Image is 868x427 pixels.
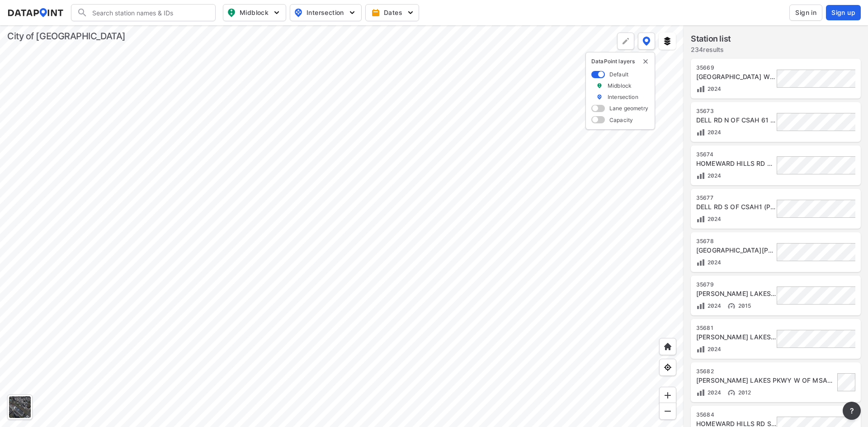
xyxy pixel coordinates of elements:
div: 35677 [696,194,777,202]
label: Midblock [608,82,632,89]
button: delete [642,58,649,65]
div: ANDERSON LAKES PKWY W OF MSAS102 (PRESERVE BLVD) [696,376,835,385]
div: 35669 [696,64,777,71]
label: Default [609,70,628,78]
img: +XpAUvaXAN7GudzAAAAAElFTkSuQmCC [663,342,672,351]
button: Sign in [789,5,822,21]
span: 2024 [705,302,722,309]
label: Intersection [608,93,638,101]
div: Zoom out [659,403,676,420]
label: Capacity [609,116,633,124]
span: 2024 [705,129,722,136]
div: View my location [659,359,676,376]
button: External layers [659,33,676,50]
div: 35684 [696,411,777,418]
div: 35678 [696,238,777,245]
div: RIVERVIEW RD W OF TH169 [696,72,777,81]
div: 35673 [696,108,777,115]
img: close-external-leyer.3061a1c7.svg [642,58,649,65]
div: Polygon tool [617,33,634,50]
span: 2024 [705,389,722,396]
div: 35682 [696,368,835,375]
img: Vehicle speed [727,301,736,310]
span: 2024 [705,172,722,179]
span: 2024 [705,346,722,352]
label: 234 results [691,45,731,54]
p: DataPoint layers [591,58,649,65]
div: LAKE RILEY RD WCL EDEN PRAIRIE [696,246,777,255]
span: Midblock [227,7,280,18]
button: Sign up [826,5,861,20]
img: Volume count [696,84,705,94]
input: Search [88,5,210,20]
div: ANDERSON LAKES PKWY E OF GARRISON WAY [696,289,777,298]
img: calendar-gold.39a51dde.svg [371,8,380,17]
div: DELL RD S OF CSAH1 (PIONEER TR) [696,202,777,211]
span: 2024 [705,85,722,92]
span: 2024 [705,259,722,266]
div: Zoom in [659,387,676,404]
img: map_pin_mid.602f9df1.svg [226,7,237,18]
a: Sign up [824,5,861,20]
img: MAAAAAElFTkSuQmCC [663,407,672,416]
a: Sign in [788,5,824,21]
button: Intersection [290,4,362,21]
div: Home [659,338,676,355]
div: HOMEWARD HILLS RD N OF CSAH1 (PIONEER TR) [696,159,777,168]
span: ? [848,405,855,416]
img: dataPointLogo.9353c09d.svg [7,8,64,17]
img: +Dz8AAAAASUVORK5CYII= [621,37,630,46]
img: 5YPKRKmlfpI5mqlR8AD95paCi+0kK1fRFDJSaMmawlwaeJcJwk9O2fotCW5ve9gAAAAASUVORK5CYII= [348,8,357,17]
div: City of [GEOGRAPHIC_DATA] [7,30,126,42]
span: 2015 [736,302,751,309]
img: Volume count [696,388,705,397]
button: more [843,402,861,420]
div: 35681 [696,324,777,332]
img: map_pin_int.54838e6b.svg [293,7,304,18]
span: Sign up [831,8,855,17]
div: Toggle basemap [7,394,33,420]
img: 5YPKRKmlfpI5mqlR8AD95paCi+0kK1fRFDJSaMmawlwaeJcJwk9O2fotCW5ve9gAAAAASUVORK5CYII= [272,8,281,17]
img: Vehicle speed [727,388,736,397]
img: layers.ee07997e.svg [663,37,672,46]
label: Lane geometry [609,104,648,112]
img: Volume count [696,215,705,224]
div: 35679 [696,281,777,288]
img: Volume count [696,258,705,267]
img: ZvzfEJKXnyWIrJytrsY285QMwk63cM6Drc+sIAAAAASUVORK5CYII= [663,391,672,400]
img: Volume count [696,128,705,137]
img: Volume count [696,171,705,180]
span: Sign in [795,8,816,17]
button: DataPoint layers [638,33,655,50]
img: zeq5HYn9AnE9l6UmnFLPAAAAAElFTkSuQmCC [663,363,672,372]
div: 35674 [696,151,777,158]
img: 5YPKRKmlfpI5mqlR8AD95paCi+0kK1fRFDJSaMmawlwaeJcJwk9O2fotCW5ve9gAAAAASUVORK5CYII= [406,8,415,17]
span: 2012 [736,389,751,396]
button: Midblock [223,4,286,21]
button: Dates [365,4,419,21]
div: DELL RD N OF CSAH 61 (Flying Cloud Dr) [696,116,777,125]
img: marker_Intersection.6861001b.svg [596,93,603,101]
div: ANDERSON LAKES PKWY E OF MSAS102 (PRESERVE BLVD) [696,333,777,342]
span: Intersection [294,7,356,18]
img: marker_Midblock.5ba75e30.svg [596,82,603,89]
img: Volume count [696,301,705,310]
span: Dates [373,8,413,17]
img: data-point-layers.37681fc9.svg [642,37,651,46]
span: 2024 [705,216,722,222]
img: Volume count [696,345,705,354]
label: Station list [691,33,731,45]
